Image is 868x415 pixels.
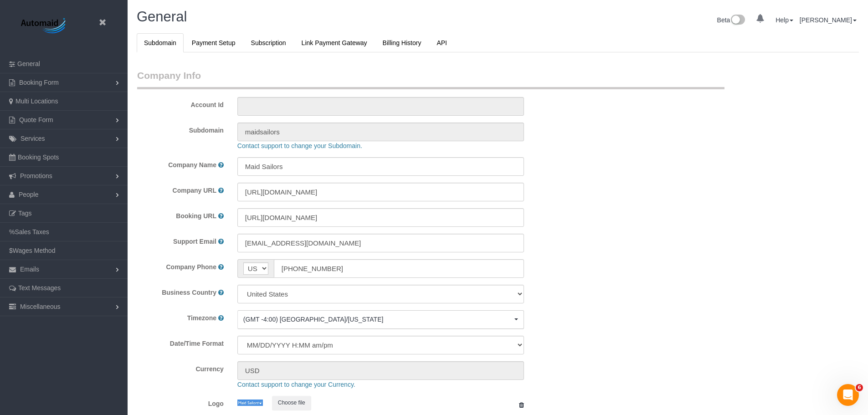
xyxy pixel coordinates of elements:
[18,154,59,161] span: Booking Spots
[168,160,216,169] label: Company Name
[16,16,73,36] img: Automaid Logo
[274,259,524,278] input: Phone
[20,303,61,310] span: Miscellaneous
[19,116,53,123] span: Quote Form
[237,310,524,329] ol: Choose Timezone
[717,16,745,24] a: Beta
[856,384,863,391] span: 6
[20,266,39,273] span: Emails
[185,33,243,52] a: Payment Setup
[173,237,216,246] label: Support Email
[166,262,216,272] label: Company Phone
[375,33,429,52] a: Billing History
[243,315,513,324] span: (GMT -4:00) [GEOGRAPHIC_DATA]/[US_STATE]
[137,9,187,25] span: General
[237,310,524,329] button: (GMT -4:00) [GEOGRAPHIC_DATA]/[US_STATE]
[20,172,52,179] span: Promotions
[21,135,45,142] span: Services
[800,16,857,24] a: [PERSON_NAME]
[18,210,32,217] span: Tags
[137,33,184,52] a: Subdomain
[15,97,58,105] span: Multi Locations
[187,313,216,323] label: Timezone
[429,33,454,52] a: API
[176,211,216,220] label: Booking URL
[19,191,39,198] span: People
[137,69,724,89] legend: Company Info
[17,60,40,67] span: General
[237,400,263,406] img: de9edfe7b037b8b73f2ebebeed428ce6ac20a011.jpeg
[162,288,216,297] label: Business Country
[294,33,375,52] a: Link Payment Gateway
[130,396,231,408] label: Logo
[730,15,745,26] img: New interface
[18,284,61,292] span: Text Messages
[173,186,216,195] label: Company URL
[244,33,293,52] a: Subscription
[130,361,231,374] label: Currency
[130,97,231,109] label: Account Id
[15,228,49,236] span: Sales Taxes
[837,384,859,406] iframe: Intercom live chat
[19,79,59,86] span: Booking Form
[776,16,793,24] a: Help
[130,123,231,135] label: Subdomain
[272,396,311,410] button: Choose file
[231,141,832,150] div: Contact support to change your Subdomain.
[231,380,832,389] div: Contact support to change your Currency.
[13,247,56,254] span: Wages Method
[130,336,231,348] label: Date/Time Format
